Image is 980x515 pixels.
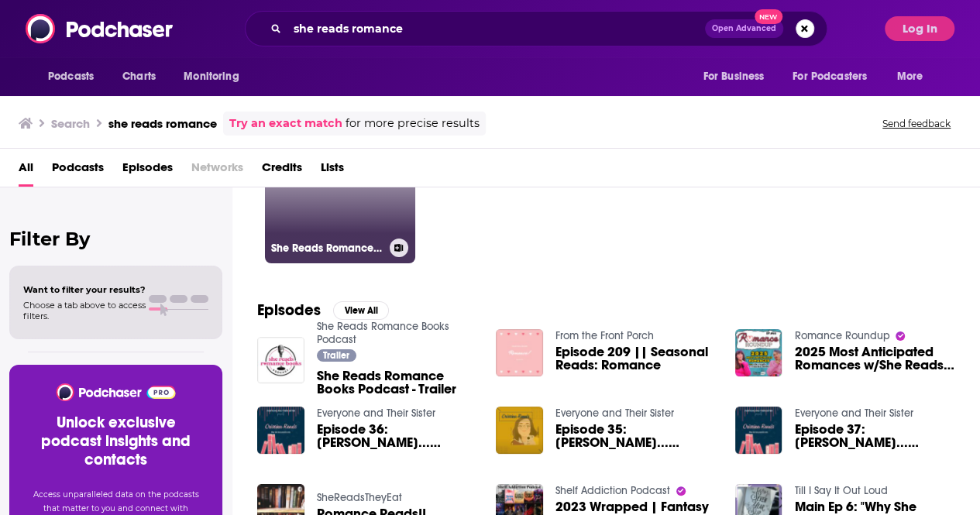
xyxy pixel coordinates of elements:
a: Lists [321,155,344,187]
span: Open Advanced [712,25,776,33]
span: Want to filter your results? [23,284,146,295]
h2: Episodes [257,300,321,320]
img: Episode 35: Cristina Reads... Romance Part 1 [496,407,543,454]
button: open menu [173,62,259,91]
button: open menu [782,62,889,91]
a: Everyone and Their Sister [555,407,674,420]
a: Romance Roundup [794,329,889,342]
span: For Business [703,66,764,88]
a: Episodes [122,155,173,187]
span: Trailer [323,351,349,360]
h2: Filter By [9,228,222,250]
img: 2025 Most Anticipated Romances w/She Reads Romance Books | Romance Roundup #46 [735,329,782,376]
a: Episode 209 || Seasonal Reads: Romance [555,345,717,372]
button: Log In [885,16,954,41]
a: Episode 35: Cristina Reads... Romance Part 1 [555,423,717,449]
span: Episode 37: [PERSON_NAME]... Romance Part 3 [794,423,955,449]
img: Episode 37: Cristina Reads... Romance Part 3 [735,407,782,454]
a: She Reads Romance Books Podcast [265,113,415,263]
img: Podchaser - Follow, Share and Rate Podcasts [26,14,174,43]
button: open menu [692,62,783,91]
span: For Podcasters [793,66,867,88]
input: Search podcasts, credits, & more... [287,16,705,41]
span: New [755,9,782,24]
img: She Reads Romance Books Podcast - Trailer [257,337,304,384]
span: Monitoring [184,66,239,88]
img: Episode 209 || Seasonal Reads: Romance [496,329,543,376]
h3: Unlock exclusive podcast insights and contacts [28,414,204,469]
a: Try an exact match [229,115,342,132]
h3: She Reads Romance Books Podcast [271,242,383,255]
a: Charts [112,62,165,91]
a: SheReadsTheyEat [317,491,402,504]
a: Everyone and Their Sister [317,407,435,420]
span: for more precise results [346,115,480,132]
a: Shelf Addiction Podcast [555,484,670,497]
button: View All [333,301,389,320]
img: Episode 36: Cristina Reads... Romance Part 2 [257,407,304,454]
h3: she reads romance [108,116,217,131]
button: Send feedback [878,117,955,130]
a: Episode 37: Cristina Reads... Romance Part 3 [794,423,955,449]
a: From the Front Porch [555,329,654,342]
span: Episode 36: [PERSON_NAME]... Romance Part 2 [317,423,478,449]
div: Search podcasts, credits, & more... [245,11,827,46]
span: Podcasts [48,66,94,88]
a: Till I Say It Out Loud [794,484,887,497]
a: She Reads Romance Books Podcast - Trailer [317,369,478,396]
span: Charts [122,66,156,88]
button: Open AdvancedNew [705,19,783,38]
a: Everyone and Their Sister [794,407,913,420]
span: Episode 35: [PERSON_NAME]... Romance Part 1 [555,423,717,449]
a: Podcasts [52,155,104,187]
a: Episode 36: Cristina Reads... Romance Part 2 [317,423,478,449]
button: open menu [886,62,943,91]
h3: Search [51,116,90,131]
a: EpisodesView All [257,300,389,320]
span: Choose a tab above to access filters. [23,300,146,321]
span: More [897,66,923,88]
button: open menu [37,62,114,91]
img: Podchaser - Follow, Share and Rate Podcasts [55,383,177,401]
a: 2025 Most Anticipated Romances w/She Reads Romance Books | Romance Roundup #46 [794,345,955,372]
a: Credits [262,155,302,187]
span: Networks [191,155,243,187]
a: All [19,155,33,187]
a: She Reads Romance Books Podcast [317,320,449,346]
